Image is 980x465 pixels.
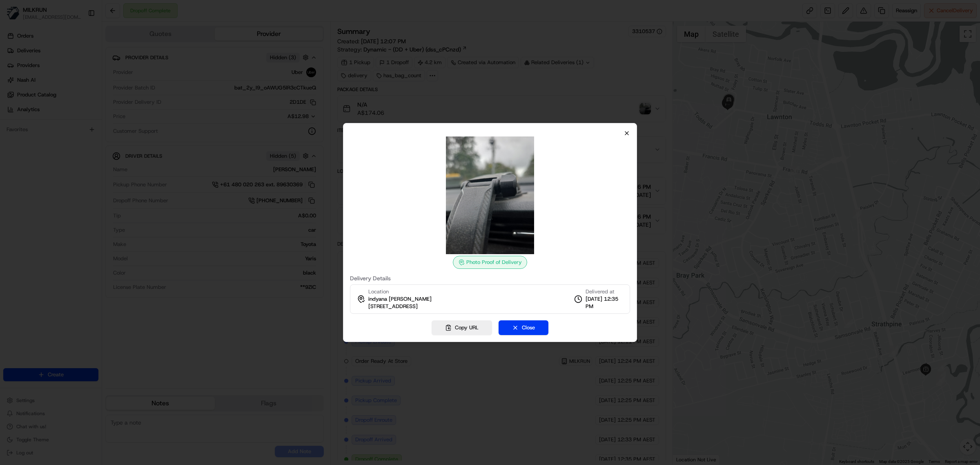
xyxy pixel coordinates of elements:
img: photo_proof_of_delivery image [431,136,549,254]
button: Close [499,320,548,335]
span: Location [368,288,389,295]
span: Delivered at [586,288,623,295]
span: indyana [PERSON_NAME] [368,295,432,303]
span: [DATE] 12:35 PM [586,295,623,310]
label: Delivery Details [350,275,630,281]
span: [STREET_ADDRESS] [368,303,418,310]
div: Photo Proof of Delivery [453,256,527,269]
button: Copy URL [432,320,492,335]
